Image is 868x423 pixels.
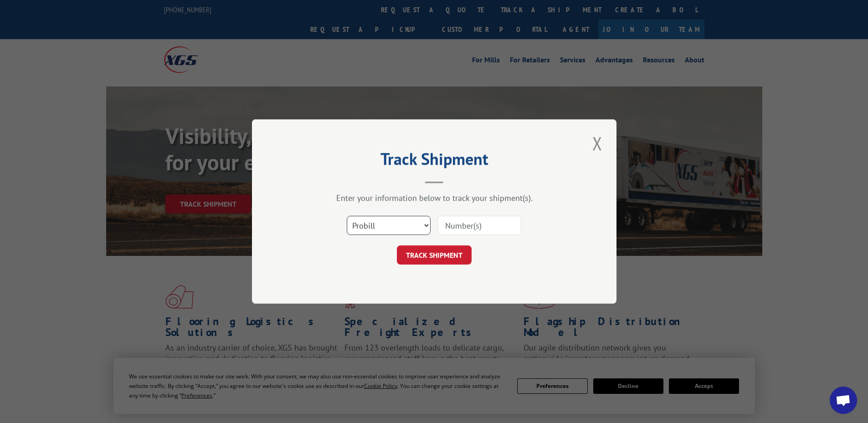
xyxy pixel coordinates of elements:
[437,216,521,235] input: Number(s)
[298,153,571,170] h2: Track Shipment
[298,193,571,203] div: Enter your information below to track your shipment(s).
[830,387,857,414] a: Open chat
[590,131,605,156] button: Close modal
[397,245,472,265] button: TRACK SHIPMENT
